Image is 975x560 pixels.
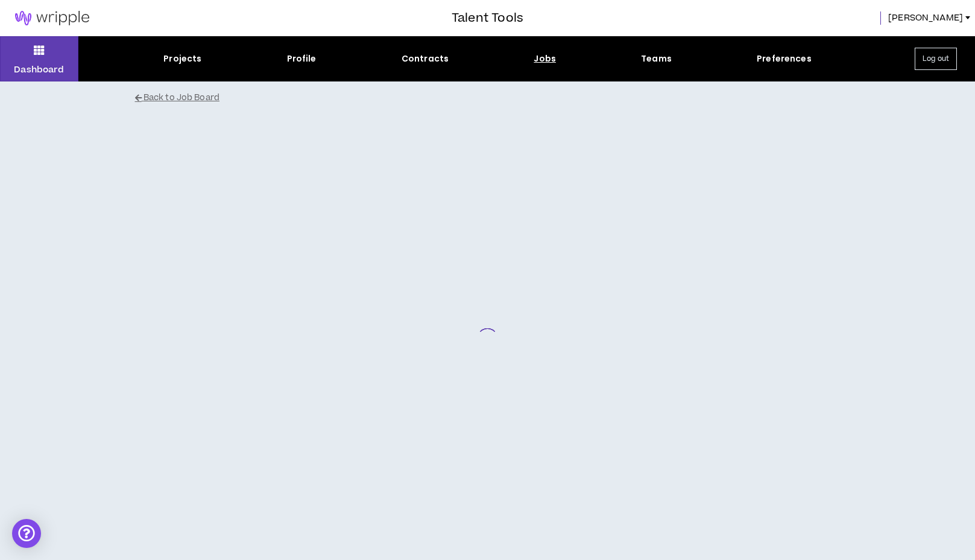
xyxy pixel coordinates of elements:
[287,52,317,65] div: Profile
[915,48,957,70] button: Log out
[163,52,201,65] div: Projects
[135,87,859,109] button: Back to Job Board
[12,519,41,548] div: Open Intercom Messenger
[888,11,963,25] span: [PERSON_NAME]
[757,52,812,65] div: Preferences
[452,9,523,27] h3: Talent Tools
[402,52,449,65] div: Contracts
[14,63,64,76] p: Dashboard
[641,52,672,65] div: Teams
